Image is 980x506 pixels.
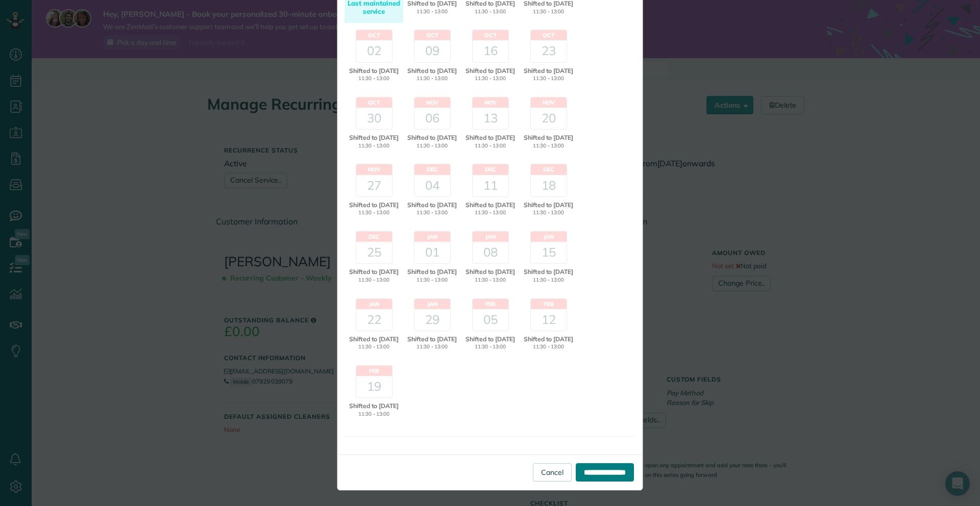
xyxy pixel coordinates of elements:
span: 11:30 - 13:00 [346,142,402,150]
span: Shifted to [DATE] [521,200,576,210]
div: 11 [473,175,508,196]
div: 08 [473,242,508,263]
span: Shifted to [DATE] [521,335,576,344]
div: 12 [531,309,567,331]
span: 11:30 - 13:00 [462,8,518,16]
span: 11:30 - 13:00 [521,8,576,16]
span: 11:30 - 13:00 [521,276,576,284]
span: Shifted to [DATE] [404,267,460,276]
header: Oct [414,30,450,40]
span: Shifted to [DATE] [462,66,518,75]
span: Shifted to [DATE] [346,66,402,75]
header: Jan [356,299,392,309]
header: Jan [414,232,450,242]
span: 11:30 - 13:00 [404,8,460,16]
span: 11:30 - 13:00 [404,75,460,83]
div: 22 [356,309,392,331]
div: 04 [414,175,450,196]
div: 01 [414,242,450,263]
span: 11:30 - 13:00 [521,142,576,150]
div: 25 [356,242,392,263]
header: Oct [356,97,392,108]
header: Feb [356,366,392,376]
span: Shifted to [DATE] [346,335,402,344]
header: Dec [414,164,450,174]
span: 11:30 - 13:00 [462,209,518,217]
div: 30 [356,108,392,129]
div: 20 [531,108,567,129]
div: 19 [356,376,392,397]
header: Nov [531,97,567,108]
span: 11:30 - 13:00 [404,142,460,150]
div: 27 [356,175,392,196]
header: Oct [356,30,392,40]
header: Oct [531,30,567,40]
header: Oct [473,30,508,40]
div: 06 [414,108,450,129]
span: 11:30 - 13:00 [521,343,576,351]
span: Shifted to [DATE] [462,200,518,210]
span: Shifted to [DATE] [404,200,460,210]
div: 16 [473,40,508,62]
div: 15 [531,242,567,263]
header: Dec [531,164,567,174]
div: 13 [473,108,508,129]
span: 11:30 - 13:00 [521,75,576,83]
span: 11:30 - 13:00 [462,343,518,351]
div: 02 [356,40,392,62]
span: Shifted to [DATE] [346,267,402,276]
span: 11:30 - 13:00 [346,75,402,83]
div: 29 [414,309,450,331]
span: 11:30 - 13:00 [404,276,460,284]
span: 11:30 - 13:00 [462,75,518,83]
div: 05 [473,309,508,331]
span: Shifted to [DATE] [521,133,576,142]
div: 09 [414,40,450,62]
header: Feb [531,299,567,309]
span: Shifted to [DATE] [404,133,460,142]
header: Nov [473,97,508,108]
span: 11:30 - 13:00 [346,209,402,217]
header: Nov [356,164,392,174]
span: 11:30 - 13:00 [462,142,518,150]
span: Shifted to [DATE] [404,335,460,344]
span: Shifted to [DATE] [462,335,518,344]
span: 11:30 - 13:00 [404,209,460,217]
span: Shifted to [DATE] [346,133,402,142]
span: Shifted to [DATE] [404,66,460,75]
a: Cancel [533,463,572,482]
header: Feb [473,299,508,309]
span: 11:30 - 13:00 [404,343,460,351]
span: 11:30 - 13:00 [346,343,402,351]
span: Shifted to [DATE] [346,200,402,210]
header: Jan [531,232,567,242]
header: Jan [414,299,450,309]
span: Shifted to [DATE] [346,401,402,411]
header: Jan [473,232,508,242]
span: Shifted to [DATE] [462,267,518,276]
header: Dec [356,232,392,242]
span: 11:30 - 13:00 [346,411,402,418]
span: 11:30 - 13:00 [521,209,576,217]
header: Nov [414,97,450,108]
span: 11:30 - 13:00 [462,276,518,284]
span: Shifted to [DATE] [462,133,518,142]
header: Dec [473,164,508,174]
span: Shifted to [DATE] [521,66,576,75]
div: 23 [531,40,567,62]
span: 11:30 - 13:00 [346,276,402,284]
span: Shifted to [DATE] [521,267,576,276]
div: 18 [531,175,567,196]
